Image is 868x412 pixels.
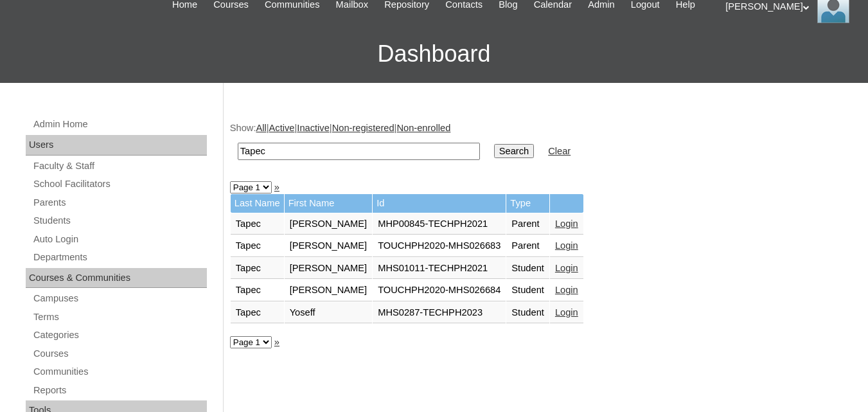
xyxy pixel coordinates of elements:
[32,213,207,229] a: Students
[32,309,207,325] a: Terms
[555,263,578,273] a: Login
[555,219,578,229] a: Login
[285,302,373,324] td: Yoseff
[26,268,207,289] div: Courses & Communities
[32,176,207,192] a: School Facilitators
[332,123,394,133] a: Non-registered
[285,235,373,257] td: [PERSON_NAME]
[238,143,480,160] input: Search
[32,158,207,174] a: Faculty & Staff
[373,280,506,301] td: TOUCHPH2020-MHS026684
[26,135,207,156] div: Users
[32,195,207,211] a: Parents
[32,364,207,380] a: Communities
[230,121,855,167] div: Show: | | | |
[373,258,506,280] td: MHS01011-TECHPH2021
[506,194,549,213] td: Type
[506,258,549,280] td: Student
[506,280,549,301] td: Student
[285,258,373,280] td: [PERSON_NAME]
[506,235,549,257] td: Parent
[6,25,862,83] h3: Dashboard
[285,280,373,301] td: [PERSON_NAME]
[32,346,207,362] a: Courses
[373,235,506,257] td: TOUCHPH2020-MHS026683
[285,213,373,235] td: [PERSON_NAME]
[32,291,207,307] a: Campuses
[231,213,284,235] td: Tapec
[373,213,506,235] td: MHP00845-TECHPH2021
[231,258,284,280] td: Tapec
[274,182,279,192] a: »
[548,146,571,156] a: Clear
[32,382,207,399] a: Reports
[32,231,207,247] a: Auto Login
[231,280,284,301] td: Tapec
[555,240,578,251] a: Login
[32,327,207,343] a: Categories
[32,116,207,132] a: Admin Home
[373,302,506,324] td: MHS0287-TECHPH2023
[506,302,549,324] td: Student
[396,123,450,133] a: Non-enrolled
[285,194,373,213] td: First Name
[32,249,207,265] a: Departments
[555,307,578,318] a: Login
[256,123,266,133] a: All
[274,337,279,347] a: »
[231,235,284,257] td: Tapec
[231,302,284,324] td: Tapec
[555,285,578,295] a: Login
[494,144,534,158] input: Search
[506,213,549,235] td: Parent
[373,194,506,213] td: Id
[269,123,295,133] a: Active
[297,123,330,133] a: Inactive
[231,194,284,213] td: Last Name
